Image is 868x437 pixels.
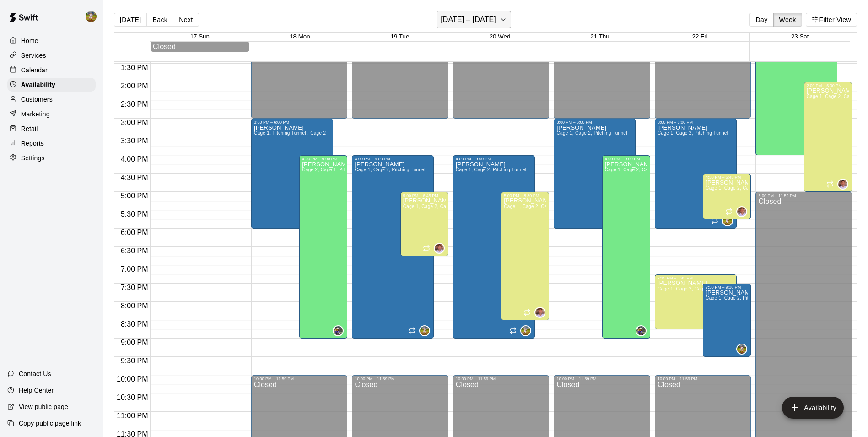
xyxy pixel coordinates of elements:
span: Recurring availability [725,208,733,215]
span: Cage 1, Cage 2, Cage 3, Cage 4, Pitching Tunnel , Weightroom [403,204,541,209]
button: 20 Wed [490,33,511,40]
span: Cage 1, Pitching Tunnel , Cage 2 [254,131,326,136]
button: Filter View [806,13,857,27]
img: Jhonny Montoya [420,326,429,335]
div: 4:00 PM – 9:00 PM [355,157,431,161]
div: 3:00 PM – 6:00 PM [254,120,330,125]
span: Cage 1, Cage 2, Pitching Tunnel [355,167,425,172]
button: 23 Sat [791,33,809,40]
a: Reports [7,137,96,150]
button: [DATE] [114,13,147,27]
div: Jhonny Montoya [722,215,733,226]
div: Closed [153,43,247,51]
p: Reports [21,139,44,148]
span: Recurring availability [826,180,834,188]
a: Availability [7,78,96,92]
p: Customers [21,95,53,104]
span: 4:00 PM [119,155,151,163]
button: Back [146,13,173,27]
div: Jhonny Montoya [419,325,430,336]
span: 6:00 PM [119,229,151,236]
button: 22 Fri [692,33,708,40]
div: 7:15 PM – 8:45 PM [658,276,734,280]
div: 7:15 PM – 8:45 PM: Available [655,274,737,329]
span: Recurring availability [711,217,718,224]
span: 10:30 PM [114,393,150,401]
div: 4:30 PM – 5:45 PM [706,175,748,180]
p: Calendar [21,66,48,75]
p: Retail [21,124,38,133]
span: 2:30 PM [119,100,151,108]
span: 10:00 PM [114,375,150,383]
div: 5:00 PM – 8:30 PM [504,193,546,198]
span: Cage 1, Cage 2, Pitching Tunnel [706,295,776,300]
img: Jhonny Montoya [521,326,530,335]
span: Cage 1, Cage 2, Pitching Tunnel [658,131,728,136]
p: Services [21,51,46,60]
p: Copy public page link [19,419,81,428]
span: Cage 1, Cage 2, Cage 3, Cage 4, Pitching Tunnel , Weightroom [658,286,796,291]
button: Week [773,13,802,27]
a: Retail [7,122,96,136]
div: 4:00 PM – 9:00 PM [302,157,345,161]
div: 2:00 PM – 5:00 PM: Available [804,82,852,192]
div: 5:00 PM – 11:59 PM [758,193,849,198]
span: 11:00 PM [114,412,150,420]
div: 3:00 PM – 6:00 PM [658,120,734,125]
a: Customers [7,93,96,106]
span: Cage 2, Cage 1, Pitching Tunnel [302,167,372,172]
div: 10:00 PM – 11:59 PM [658,377,749,381]
span: 9:30 PM [119,357,151,365]
img: Chirstina Moncivais [334,326,343,335]
div: 4:00 PM – 9:00 PM: Available [352,155,434,339]
a: Calendar [7,63,96,77]
div: Jhonny Montoya [736,344,747,355]
span: 9:00 PM [119,339,151,346]
div: 7:30 PM – 9:30 PM [706,285,748,290]
img: Jon Teeter [535,308,545,317]
button: 19 Tue [391,33,410,40]
p: View public page [19,402,68,411]
div: Jon Teeter [736,206,747,217]
h6: [DATE] – [DATE] [441,13,496,26]
img: Jon Teeter [838,180,847,189]
span: 18 Mon [290,33,310,40]
span: 1:30 PM [119,64,151,71]
span: 6:30 PM [119,247,151,255]
span: Recurring availability [423,245,430,252]
img: Jon Teeter [737,207,746,216]
div: 4:00 PM – 9:00 PM: Available [299,155,347,339]
button: 21 Thu [590,33,609,40]
div: Settings [7,151,96,165]
span: 5:30 PM [119,210,151,218]
div: 10:00 PM – 11:59 PM [556,377,647,381]
a: Services [7,49,96,62]
img: Chirstina Moncivais [636,326,646,335]
div: Jhonny Montoya [520,325,531,336]
div: 5:00 PM – 6:45 PM: Available [400,192,448,256]
div: Jon Teeter [434,243,445,254]
img: Jon Teeter [435,244,444,253]
div: Chirstina Moncivais [636,325,647,336]
span: 4:30 PM [119,174,151,181]
div: 2:00 PM – 5:00 PM [807,83,849,88]
a: Marketing [7,107,96,121]
img: Jhonny Montoya [737,344,746,354]
p: Help Center [19,386,54,395]
span: 8:30 PM [119,320,151,328]
span: 7:00 PM [119,265,151,273]
div: 10:00 PM – 11:59 PM [456,377,547,381]
div: 7:30 PM – 9:30 PM: Available [703,284,751,357]
div: 10:00 PM – 11:59 PM [254,377,345,381]
div: 4:30 PM – 5:45 PM: Available [703,174,751,219]
span: Recurring availability [523,309,531,316]
span: Cage 1, Cage 2, Pitching Tunnel [556,131,627,136]
a: Home [7,34,96,48]
p: Contact Us [19,369,51,378]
